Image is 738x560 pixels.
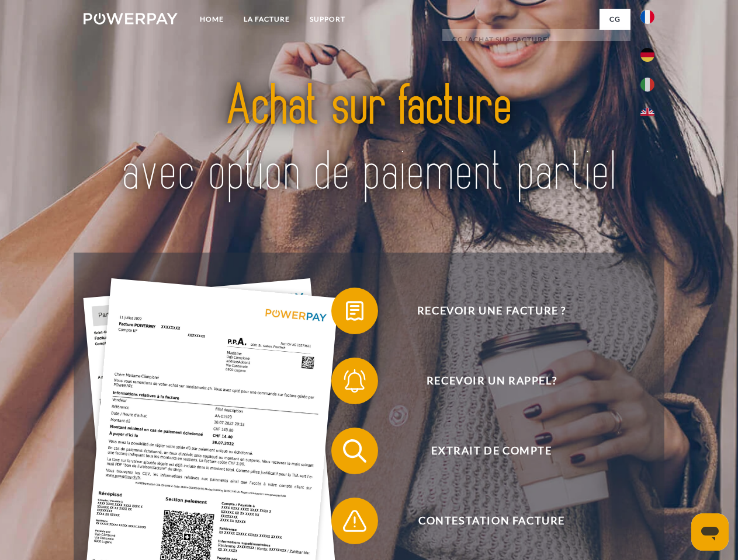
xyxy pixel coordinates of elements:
[442,29,630,50] a: CG (achat sur facture)
[348,288,635,334] span: Recevoir une facture ?
[331,498,635,544] button: Contestation Facture
[640,108,654,122] img: en
[348,498,635,544] span: Contestation Facture
[84,13,178,24] img: logo-powerpay-white.svg
[331,428,635,474] button: Extrait de compte
[348,358,635,404] span: Recevoir un rappel?
[112,56,626,223] img: title-powerpay_fr.svg
[234,9,300,30] a: LA FACTURE
[300,9,355,30] a: Support
[190,9,234,30] a: Home
[331,288,635,334] button: Recevoir une facture ?
[340,296,369,325] img: qb_bill.svg
[348,428,635,474] span: Extrait de compte
[640,48,654,62] img: de
[340,436,369,466] img: qb_search.svg
[340,506,369,535] img: qb_warning.svg
[691,513,729,551] iframe: Bouton de lancement de la fenêtre de messagerie
[640,78,654,92] img: it
[340,366,369,395] img: qb_bell.svg
[640,10,654,24] img: fr
[331,358,635,404] button: Recevoir un rappel?
[600,9,630,30] a: CG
